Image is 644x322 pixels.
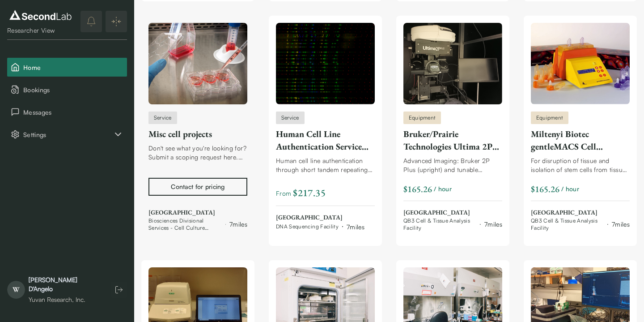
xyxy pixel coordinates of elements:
[531,217,604,232] span: QB3 Cell & Tissue Analysis Facility
[154,114,172,122] span: Service
[276,213,364,222] span: [GEOGRAPHIC_DATA]
[276,223,339,230] span: DNA Sequencing Facility
[7,8,74,22] img: logo
[347,222,364,232] div: 7 miles
[293,186,325,200] span: $ 217.35
[276,156,375,174] div: Human cell line authentication through short tandem repeating (STR) DNA profiling is available to...
[23,107,123,117] span: Messages
[7,58,127,77] button: Home
[531,183,559,195] div: $165.26
[531,23,630,232] a: Miltenyi Biotec gentleMACS Cell DissociatorEquipmentMiltenyi Biotec gentleMACS Cell DissociatorFo...
[148,23,247,232] a: Misc cell projectsServiceMisc cell projectsDon't see what you're looking for? Submit a scoping re...
[148,128,247,140] div: Misc cell projects
[29,275,102,293] div: [PERSON_NAME] D'Angelo
[403,128,502,153] div: Bruker/Prairie Technologies Ultima 2P Plus Multiphoton Microscope System
[148,23,247,104] img: Misc cell projects
[7,26,74,35] div: Researcher View
[403,156,502,174] div: Advanced Imaging: Bruker 2P Plus (upright) and tunable Coherent IR laser (680-1080nm) for organoi...
[276,23,375,232] a: Human Cell Line Authentication Service (short tandem repeat (STR) DNA profiling)ServiceHuman Cell...
[531,128,630,153] div: Miltenyi Biotec gentleMACS Cell Dissociator
[276,128,375,153] div: Human Cell Line Authentication Service (short tandem repeat (STR) DNA profiling)
[7,281,25,299] span: W
[7,125,127,144] button: Settings
[23,85,123,94] span: Bookings
[536,114,563,122] span: Equipment
[111,282,127,298] button: Log out
[148,217,222,232] span: Biosciences Divisional Services - Cell Culture Facility
[531,208,630,217] span: [GEOGRAPHIC_DATA]
[23,130,113,139] span: Settings
[276,186,326,200] span: From
[171,182,225,191] div: Contact for pricing
[7,80,127,99] button: Bookings
[403,217,476,232] span: QB3 Cell & Tissue Analysis Facility
[281,114,299,122] span: Service
[403,23,502,104] img: Bruker/Prairie Technologies Ultima 2P Plus Multiphoton Microscope System
[148,208,247,217] span: [GEOGRAPHIC_DATA]
[23,63,123,72] span: Home
[531,156,630,174] div: For disruption of tissue and isolation of stem cells from tissue, also does DNA, RNA isolation, a...
[409,114,436,122] span: Equipment
[531,23,630,104] img: Miltenyi Biotec gentleMACS Cell Dissociator
[80,11,102,32] button: notifications
[434,184,452,193] span: / hour
[612,219,630,229] div: 7 miles
[403,208,502,217] span: [GEOGRAPHIC_DATA]
[29,295,102,304] div: Yuvan Research, Inc.
[7,103,127,121] button: Messages
[403,183,432,195] div: $165.26
[276,23,375,104] img: Human Cell Line Authentication Service (short tandem repeat (STR) DNA profiling)
[106,11,127,32] button: Expand/Collapse sidebar
[484,219,502,229] div: 7 miles
[229,219,247,229] div: 7 miles
[403,23,502,232] a: Bruker/Prairie Technologies Ultima 2P Plus Multiphoton Microscope SystemEquipmentBruker/Prairie T...
[7,125,127,144] div: Settings sub items
[561,184,579,193] span: / hour
[148,144,247,162] div: Don't see what you're looking for? Submit a scoping request here. Please be sure to provide high ...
